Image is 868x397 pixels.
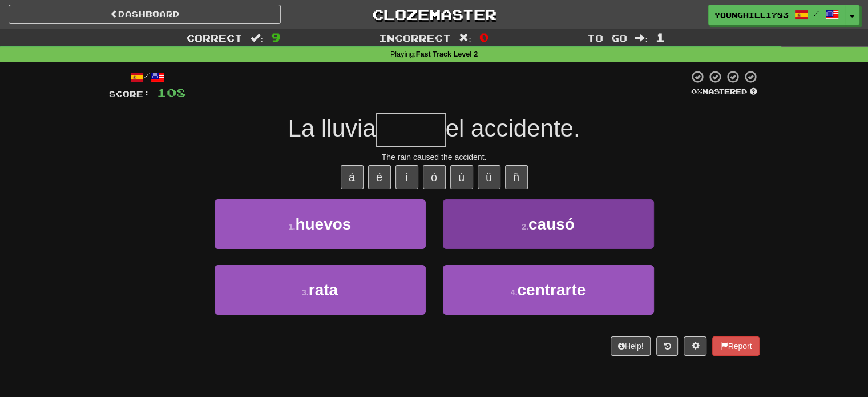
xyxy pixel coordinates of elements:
[109,70,186,84] div: /
[295,215,351,233] span: huevos
[587,32,627,43] span: To go
[714,10,789,20] span: YoungHill1783
[298,5,570,25] a: Clozemaster
[302,288,309,297] small: 3 .
[708,5,845,25] a: YoungHill1783 /
[479,30,489,44] span: 0
[443,199,654,249] button: 2.causó
[341,165,364,189] button: á
[656,336,678,356] button: Round history (alt+y)
[109,151,760,163] div: The rain caused the accident.
[712,336,759,356] button: Report
[511,288,518,297] small: 4 .
[505,165,528,189] button: ñ
[689,87,760,97] div: Mastered
[450,165,473,189] button: ú
[251,33,263,43] span: :
[309,281,338,299] span: rata
[635,33,648,43] span: :
[379,32,451,43] span: Incorrect
[271,30,281,44] span: 9
[215,199,426,249] button: 1.huevos
[395,165,418,189] button: í
[446,115,580,142] span: el accidente.
[187,32,243,43] span: Correct
[443,265,654,315] button: 4.centrarte
[416,50,478,58] strong: Fast Track Level 2
[157,85,186,99] span: 108
[656,30,665,44] span: 1
[289,222,296,231] small: 1 .
[215,265,426,315] button: 3.rata
[423,165,446,189] button: ó
[459,33,471,43] span: :
[9,5,281,24] a: Dashboard
[611,336,651,356] button: Help!
[288,115,376,142] span: La lluvia
[368,165,391,189] button: é
[528,215,575,233] span: causó
[814,9,819,17] span: /
[522,222,528,231] small: 2 .
[691,87,703,96] span: 0 %
[109,89,150,99] span: Score:
[478,165,500,189] button: ü
[517,281,586,299] span: centrarte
